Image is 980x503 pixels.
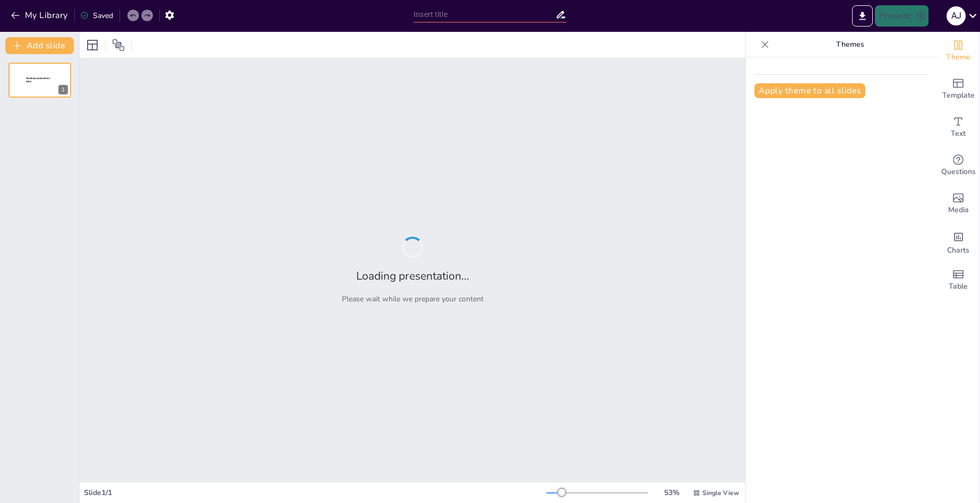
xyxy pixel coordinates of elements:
span: Media [948,204,969,216]
span: Single View [702,489,739,497]
span: Theme [946,51,970,63]
div: Change the overall theme [937,32,979,70]
div: Add images, graphics, shapes or video [937,185,979,223]
div: Add charts and graphs [937,223,979,261]
div: Add a table [937,261,979,299]
div: Get real-time input from your audience [937,146,979,185]
span: Text [951,128,966,140]
span: Table [949,281,968,292]
button: A J [947,5,966,27]
div: Add text boxes [937,108,979,146]
div: Slide 1 / 1 [84,488,546,498]
div: 1 [58,85,68,94]
span: Sendsteps presentation editor [26,77,50,83]
div: Saved [80,11,113,21]
div: 1 [8,63,71,98]
button: Export to PowerPoint [852,5,873,27]
p: Please wait while we prepare your content [342,294,484,304]
span: Questions [941,166,976,178]
span: Position [112,39,125,51]
button: My Library [8,7,72,24]
span: Charts [947,245,969,256]
h2: Loading presentation... [356,268,469,283]
button: Apply theme to all slides [754,83,865,98]
button: Add slide [5,37,74,54]
p: Themes [773,32,926,57]
div: 53 % [659,488,684,498]
div: A J [947,6,966,25]
input: Insert title [414,7,555,22]
div: Add ready made slides [937,70,979,108]
span: Template [942,90,975,101]
button: Present [875,5,928,27]
div: Layout [84,37,101,54]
